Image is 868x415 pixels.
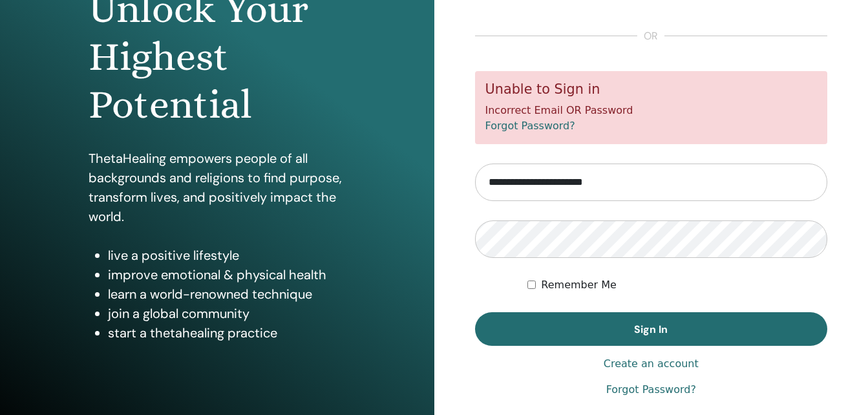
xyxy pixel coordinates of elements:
li: start a thetahealing practice [108,323,346,343]
a: Forgot Password? [606,382,696,398]
h5: Unable to Sign in [485,81,818,98]
div: Incorrect Email OR Password [475,71,828,144]
li: improve emotional & physical health [108,265,346,284]
li: live a positive lifestyle [108,246,346,265]
a: Forgot Password? [485,120,575,132]
span: or [637,28,664,44]
li: learn a world-renowned technique [108,284,346,304]
li: join a global community [108,304,346,323]
button: Sign In [475,312,828,346]
div: Keep me authenticated indefinitely or until I manually logout [527,277,827,293]
a: Create an account [604,356,699,372]
label: Remember Me [541,277,617,293]
p: ThetaHealing empowers people of all backgrounds and religions to find purpose, transform lives, a... [89,149,346,226]
span: Sign In [634,323,668,336]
